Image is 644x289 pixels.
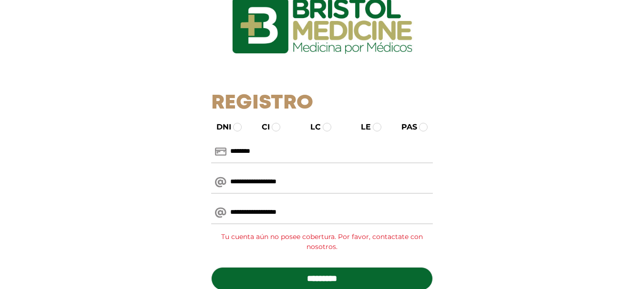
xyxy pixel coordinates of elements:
[212,228,432,256] div: Tu cuenta aún no posee cobertura. Por favor, contactate con nosotros.
[253,121,270,133] label: CI
[393,121,417,133] label: PAS
[208,121,231,133] label: DNI
[211,91,433,115] h1: Registro
[352,121,371,133] label: LE
[302,121,321,133] label: LC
